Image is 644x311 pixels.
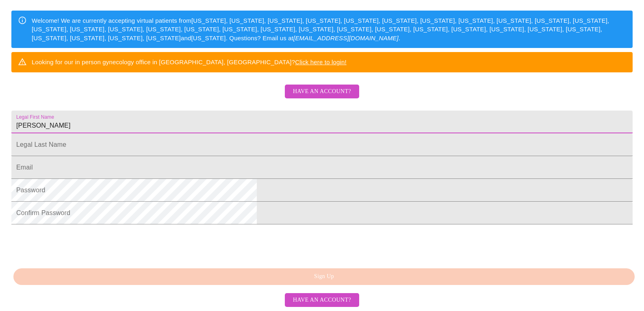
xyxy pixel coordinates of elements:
[293,87,351,97] span: Have an account?
[293,295,351,305] span: Have an account?
[283,296,361,303] a: Have an account?
[293,35,399,41] em: [EMAIL_ADDRESS][DOMAIN_NAME]
[285,293,359,307] button: Have an account?
[32,54,347,70] div: Looking for our in person gynecology office in [GEOGRAPHIC_DATA], [GEOGRAPHIC_DATA]?
[283,94,361,100] a: Have an account?
[295,59,347,65] a: Click here to login!
[32,13,626,46] div: Welcome! We are currently accepting virtual patients from [US_STATE], [US_STATE], [US_STATE], [US...
[11,228,135,260] iframe: reCAPTCHA
[285,85,359,99] button: Have an account?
